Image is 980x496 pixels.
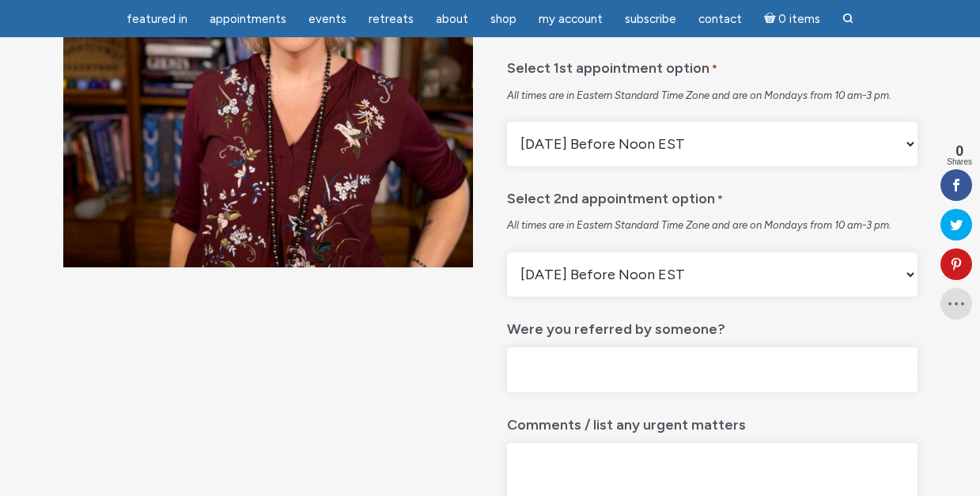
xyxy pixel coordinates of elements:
[764,12,779,26] i: Cart
[947,158,972,166] span: Shares
[507,405,746,437] label: Comments / list any urgent matters
[359,4,423,35] a: Retreats
[299,4,356,35] a: Events
[507,309,725,342] label: Were you referred by someone?
[625,12,676,26] span: Subscribe
[308,12,346,26] span: Events
[507,48,717,82] label: Select 1st appointment option
[210,12,286,26] span: Appointments
[200,4,296,35] a: Appointments
[507,218,917,233] div: All times are in Eastern Standard Time Zone and are on Mondays from 10 am-3 pm.
[490,12,516,26] span: Shop
[539,12,603,26] span: My Account
[529,4,612,35] a: My Account
[436,12,468,26] span: About
[369,12,414,26] span: Retreats
[615,4,686,35] a: Subscribe
[755,2,831,35] a: Cart0 items
[507,179,723,213] label: Select 2nd appointment option
[778,13,820,25] span: 0 items
[426,4,478,35] a: About
[117,4,197,35] a: featured in
[507,89,917,103] div: All times are in Eastern Standard Time Zone and are on Mondays from 10 am-3 pm.
[689,4,751,35] a: Contact
[481,4,526,35] a: Shop
[947,144,972,158] span: 0
[698,12,742,26] span: Contact
[127,12,187,26] span: featured in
